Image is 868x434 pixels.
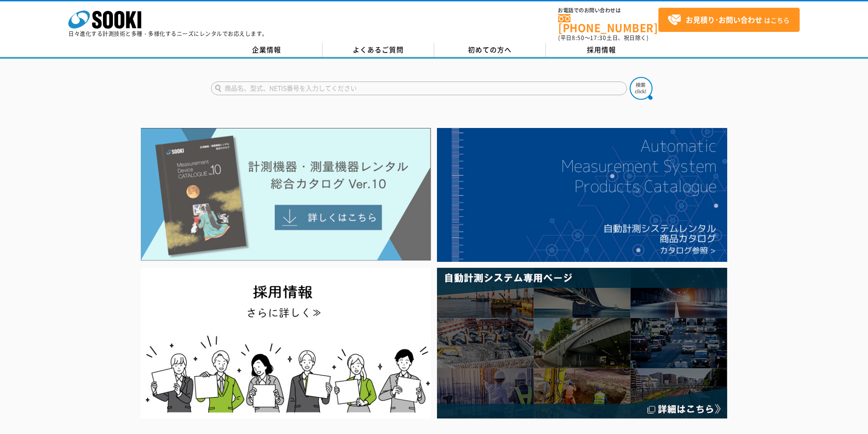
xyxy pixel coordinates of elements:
[468,45,512,55] span: 初めての方へ
[141,268,431,419] img: SOOKI recruit
[558,14,658,33] a: [PHONE_NUMBER]
[434,43,546,57] a: 初めての方へ
[211,43,323,57] a: 企業情報
[590,34,606,42] span: 17:30
[686,14,762,25] strong: お見積り･お問い合わせ
[546,43,657,57] a: 採用情報
[558,8,658,13] span: お電話でのお問い合わせは
[437,128,727,262] img: 自動計測システムカタログ
[668,13,790,27] span: はこちら
[658,8,800,32] a: お見積り･お問い合わせはこちら
[437,268,727,419] img: 自動計測システム専用ページ
[211,82,627,95] input: 商品名、型式、NETIS番号を入力してください
[68,31,268,36] p: 日々進化する計測技術と多種・多様化するニーズにレンタルでお応えします。
[323,43,434,57] a: よくあるご質問
[141,128,431,261] img: Catalog Ver10
[572,34,585,42] span: 8:50
[558,34,648,42] span: (平日 ～ 土日、祝日除く)
[630,77,652,100] img: btn_search.png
